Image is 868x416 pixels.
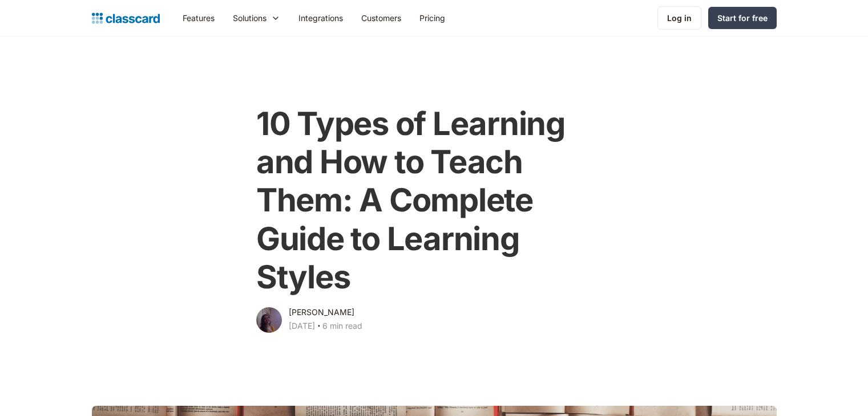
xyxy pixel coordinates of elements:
[708,7,777,29] a: Start for free
[315,319,322,335] div: ‧
[352,5,410,31] a: Customers
[92,10,160,26] a: home
[224,5,289,31] div: Solutions
[173,5,224,31] a: Features
[322,319,362,333] div: 6 min read
[717,12,768,24] div: Start for free
[289,305,354,319] div: [PERSON_NAME]
[410,5,454,31] a: Pricing
[667,12,692,24] div: Log in
[289,5,352,31] a: Integrations
[289,319,315,333] div: [DATE]
[233,12,267,24] div: Solutions
[256,105,612,296] h1: 10 Types of Learning and How to Teach Them: A Complete Guide to Learning Styles
[657,6,701,30] a: Log in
